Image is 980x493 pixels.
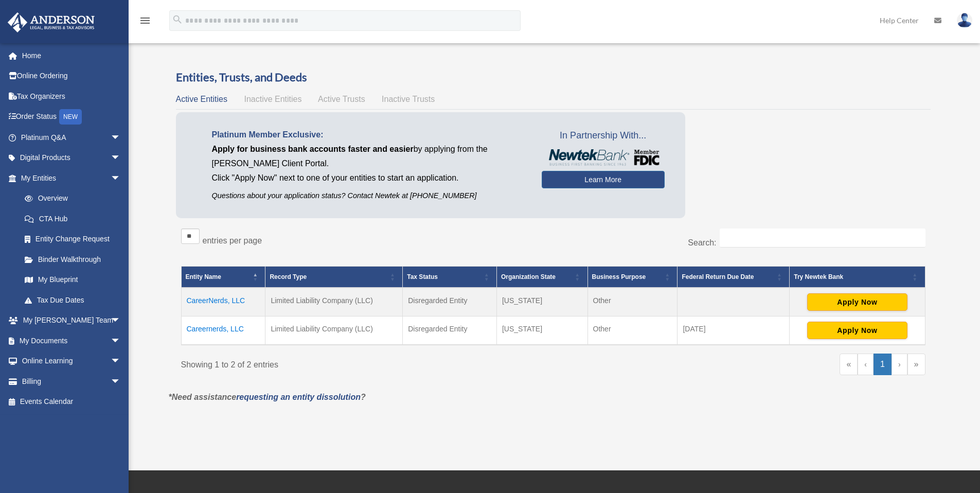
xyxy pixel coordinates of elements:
[403,288,497,316] td: Disregarded Entity
[181,267,265,288] th: Entity Name: Activate to invert sorting
[111,168,131,189] span: arrow_drop_down
[169,393,366,401] em: *Need assistance ?
[265,316,403,345] td: Limited Liability Company (LLC)
[542,128,665,144] span: In Partnership With...
[892,354,907,375] a: Next
[212,171,526,185] p: Click "Apply Now" next to one of your entities to start an application.
[678,316,790,345] td: [DATE]
[7,330,136,351] a: My Documentsarrow_drop_down
[14,249,131,270] a: Binder Walkthrough
[111,371,131,392] span: arrow_drop_down
[59,109,82,125] div: NEW
[172,14,183,25] i: search
[957,13,972,28] img: User Pic
[14,229,131,250] a: Entity Change Request
[688,238,716,247] label: Search:
[874,354,892,375] a: 1
[7,148,136,168] a: Digital Productsarrow_drop_down
[111,310,131,331] span: arrow_drop_down
[270,273,307,280] span: Record Type
[382,95,435,103] span: Inactive Trusts
[318,95,365,103] span: Active Trusts
[265,267,403,288] th: Record Type: Activate to sort
[858,354,874,375] a: Previous
[176,69,931,85] h3: Entities, Trusts, and Deeds
[244,95,301,103] span: Inactive Entities
[7,86,136,107] a: Tax Organizers
[678,267,790,288] th: Federal Return Due Date: Activate to sort
[212,145,414,153] span: Apply for business bank accounts faster and easier
[111,127,131,148] span: arrow_drop_down
[181,288,265,316] td: CareerNerds, LLC
[587,267,678,288] th: Business Purpose: Activate to sort
[14,290,131,310] a: Tax Due Dates
[236,393,361,401] a: requesting an entity dissolution
[840,354,858,375] a: First
[807,322,907,339] button: Apply Now
[14,208,131,229] a: CTA Hub
[139,14,151,27] i: menu
[181,316,265,345] td: Careernerds, LLC
[790,267,925,288] th: Try Newtek Bank : Activate to sort
[7,107,136,128] a: Order StatusNEW
[587,316,678,345] td: Other
[5,12,98,32] img: Anderson Advisors Platinum Portal
[403,316,497,345] td: Disregarded Entity
[212,142,526,171] p: by applying from the [PERSON_NAME] Client Portal.
[111,148,131,169] span: arrow_drop_down
[542,171,665,188] a: Learn More
[14,188,126,209] a: Overview
[7,168,131,188] a: My Entitiesarrow_drop_down
[496,288,587,316] td: [US_STATE]
[807,293,907,311] button: Apply Now
[587,288,678,316] td: Other
[547,149,660,166] img: NewtekBankLogoSM.png
[592,273,646,280] span: Business Purpose
[7,392,136,412] a: Events Calendar
[265,288,403,316] td: Limited Liability Company (LLC)
[14,270,131,290] a: My Blueprint
[794,271,909,283] div: Try Newtek Bank
[7,351,136,372] a: Online Learningarrow_drop_down
[212,189,526,202] p: Questions about your application status? Contact Newtek at [PHONE_NUMBER]
[7,310,136,331] a: My [PERSON_NAME] Teamarrow_drop_down
[403,267,497,288] th: Tax Status: Activate to sort
[139,18,151,27] a: menu
[212,128,526,142] p: Platinum Member Exclusive:
[111,351,131,372] span: arrow_drop_down
[7,66,136,86] a: Online Ordering
[186,273,221,280] span: Entity Name
[111,330,131,351] span: arrow_drop_down
[181,354,546,372] div: Showing 1 to 2 of 2 entries
[7,45,136,66] a: Home
[682,273,754,280] span: Federal Return Due Date
[496,267,587,288] th: Organization State: Activate to sort
[176,95,227,103] span: Active Entities
[501,273,556,280] span: Organization State
[907,354,925,375] a: Last
[407,273,438,280] span: Tax Status
[203,236,262,245] label: entries per page
[7,371,136,392] a: Billingarrow_drop_down
[496,316,587,345] td: [US_STATE]
[7,127,136,148] a: Platinum Q&Aarrow_drop_down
